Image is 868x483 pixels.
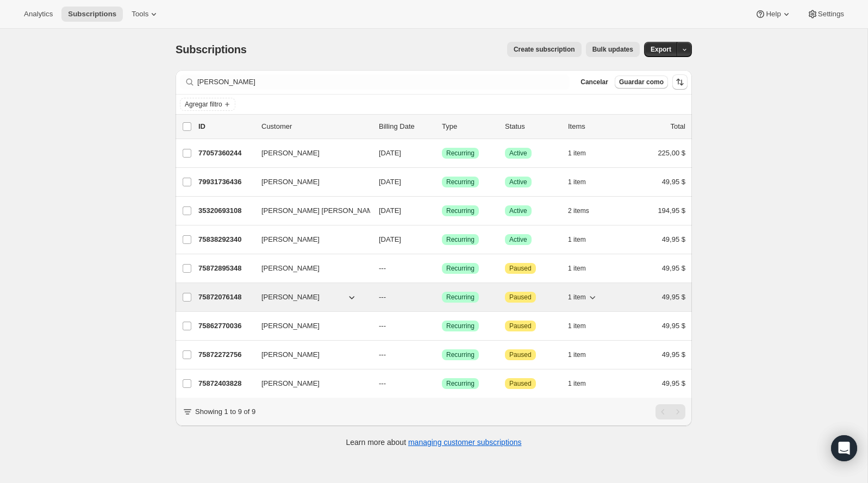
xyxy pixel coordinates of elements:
span: 49,95 $ [662,264,685,272]
p: 77057360244 [198,148,253,159]
span: Agregar filtro [185,100,222,109]
span: --- [379,264,386,272]
span: [PERSON_NAME] [261,292,320,303]
p: 79931736436 [198,177,253,187]
button: Ordenar los resultados [672,74,688,90]
span: Recurring [446,178,474,186]
button: Help [748,7,798,22]
span: Recurring [446,264,474,273]
span: 49,95 $ [662,293,685,301]
div: Open Intercom Messenger [831,435,857,461]
span: 1 item [568,235,586,244]
button: Analytics [17,7,59,22]
span: Subscriptions [68,10,116,18]
button: 1 item [568,290,598,305]
p: 35320693108 [198,205,253,216]
button: [PERSON_NAME] [255,173,364,191]
p: 75872403828 [198,378,253,389]
span: 1 item [568,322,586,330]
span: Cancelar [580,78,608,86]
button: [PERSON_NAME] [255,231,364,248]
div: 75872076148[PERSON_NAME]---LogradoRecurringAtenciónPaused1 item49,95 $ [198,290,685,305]
span: [DATE] [379,206,401,215]
p: Total [671,121,685,132]
div: 35320693108[PERSON_NAME] [PERSON_NAME][DATE]LogradoRecurringLogradoActive2 items194,95 $ [198,203,685,218]
span: [PERSON_NAME] [261,321,320,331]
span: [PERSON_NAME] [261,263,320,274]
div: Type [442,121,496,132]
span: [DATE] [379,178,401,186]
p: 75862770036 [198,321,253,331]
span: Settings [818,10,844,18]
div: Items [568,121,622,132]
span: Recurring [446,235,474,244]
span: Create subscription [514,45,575,54]
button: Guardar como [615,76,668,89]
span: 1 item [568,178,586,186]
span: Paused [509,264,532,273]
span: --- [379,379,386,387]
button: 1 item [568,347,598,362]
button: [PERSON_NAME] [255,317,364,335]
span: [PERSON_NAME] [261,234,320,245]
span: Paused [509,322,532,330]
span: 225,00 $ [658,149,685,157]
span: --- [379,350,386,359]
button: 1 item [568,376,598,391]
nav: Paginación [655,404,685,419]
button: 2 items [568,203,601,218]
p: 75838292340 [198,234,253,245]
p: 75872272756 [198,349,253,360]
span: 49,95 $ [662,379,685,387]
span: 2 items [568,206,589,215]
span: Active [509,178,527,186]
button: Export [644,42,678,57]
div: 75838292340[PERSON_NAME][DATE]LogradoRecurringLogradoActive1 item49,95 $ [198,232,685,247]
button: 1 item [568,146,598,161]
button: Settings [801,7,851,22]
span: [PERSON_NAME] [261,148,320,159]
button: Create subscription [507,42,582,57]
button: Agregar filtro [180,98,235,111]
button: Tools [125,7,166,22]
a: managing customer subscriptions [408,438,522,447]
span: 1 item [568,293,586,302]
span: Recurring [446,206,474,215]
button: [PERSON_NAME] [PERSON_NAME] [255,202,364,219]
span: [DATE] [379,235,401,243]
span: Paused [509,350,532,359]
button: [PERSON_NAME] [255,375,364,392]
div: 75862770036[PERSON_NAME]---LogradoRecurringAtenciónPaused1 item49,95 $ [198,318,685,334]
span: Subscriptions [176,43,247,55]
span: Paused [509,293,532,302]
span: Bulk updates [592,45,633,54]
span: --- [379,293,386,301]
span: Recurring [446,322,474,330]
button: 1 item [568,318,598,334]
div: 79931736436[PERSON_NAME][DATE]LogradoRecurringLogradoActive1 item49,95 $ [198,174,685,190]
div: IDCustomerBilling DateTypeStatusItemsTotal [198,121,685,132]
button: [PERSON_NAME] [255,260,364,277]
div: 75872895348[PERSON_NAME]---LogradoRecurringAtenciónPaused1 item49,95 $ [198,261,685,276]
span: Active [509,235,527,244]
div: 75872272756[PERSON_NAME]---LogradoRecurringAtenciónPaused1 item49,95 $ [198,347,685,362]
span: Recurring [446,293,474,302]
span: 1 item [568,149,586,158]
span: 49,95 $ [662,178,685,186]
span: Paused [509,379,532,388]
p: Customer [261,121,370,132]
span: [DATE] [379,149,401,157]
span: Recurring [446,379,474,388]
span: 194,95 $ [658,206,685,215]
input: Filter subscribers [197,74,570,90]
button: 1 item [568,174,598,190]
span: 1 item [568,350,586,359]
div: 75872403828[PERSON_NAME]---LogradoRecurringAtenciónPaused1 item49,95 $ [198,376,685,391]
span: Analytics [24,10,53,18]
span: 49,95 $ [662,350,685,359]
p: Billing Date [379,121,433,132]
span: [PERSON_NAME] [261,378,320,389]
button: Subscriptions [61,7,123,22]
button: [PERSON_NAME] [255,145,364,162]
span: [PERSON_NAME] [261,349,320,360]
